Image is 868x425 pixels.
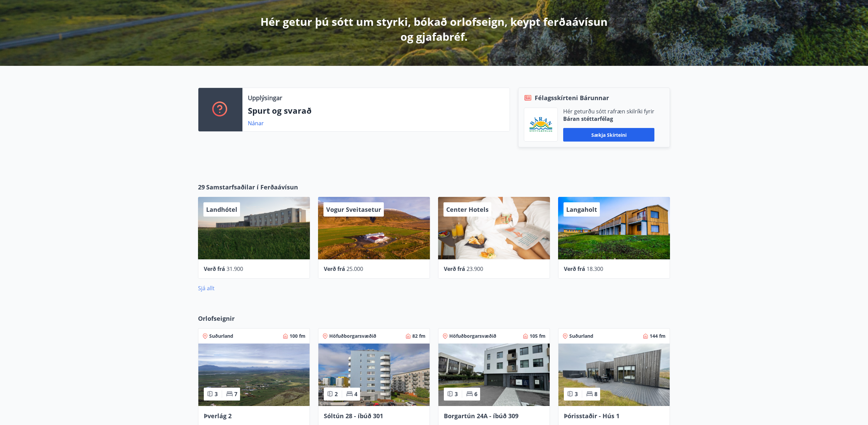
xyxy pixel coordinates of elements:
span: 8 [594,390,597,398]
img: Paella dish [198,344,310,406]
span: Vogur Sveitasetur [326,205,381,214]
span: Sóltún 28 - íbúð 301 [324,412,383,420]
span: 25.000 [347,265,363,273]
span: 18.300 [587,265,603,273]
p: Upplýsingar [248,93,282,102]
span: 144 fm [650,333,666,339]
span: 6 [474,390,477,398]
span: 7 [234,390,237,398]
img: Paella dish [318,344,430,406]
p: Báran stéttarfélag [563,115,654,123]
p: Hér getur þú sótt um styrki, bókað orlofseign, keypt ferðaávísun og gjafabréf. [255,14,613,44]
span: 82 fm [412,333,426,339]
a: Sjá allt [198,284,215,292]
span: Suðurland [569,333,593,339]
img: Paella dish [438,344,550,406]
span: 3 [575,390,578,398]
img: Bz2lGXKH3FXEIQKvoQ8VL0Fr0uCiWgfgA3I6fSs8.png [529,117,552,133]
p: Hér geturðu sótt rafræn skilríki fyrir [563,108,654,115]
span: Orlofseignir [198,314,235,323]
span: Suðurland [209,333,233,339]
span: 29 [198,183,205,191]
span: Borgartún 24A - íbúð 309 [444,412,518,420]
span: 23.900 [467,265,483,273]
span: 100 fm [290,333,305,339]
span: Höfuðborgarsvæðið [329,333,376,339]
span: 105 fm [530,333,546,339]
span: Center Hotels [446,205,489,214]
span: Þverlág 2 [204,412,232,420]
span: Samstarfsaðilar í Ferðaávísun [206,183,298,191]
a: Nánar [248,119,264,127]
span: Þórisstaðir - Hús 1 [564,412,619,420]
img: Paella dish [558,344,670,406]
span: Höfuðborgarsvæðið [449,333,496,339]
span: Verð frá [444,265,465,273]
span: 3 [215,390,218,398]
button: Sækja skírteini [563,128,654,142]
span: 31.900 [226,265,243,273]
p: Spurt og svarað [248,105,504,116]
span: 2 [335,390,338,398]
span: Félagsskírteni Bárunnar [535,93,609,102]
span: 3 [455,390,458,398]
span: Verð frá [324,265,345,273]
span: Verð frá [204,265,225,273]
span: Langaholt [566,205,597,214]
span: 4 [354,390,357,398]
span: Landhótel [206,205,237,214]
span: Verð frá [564,265,585,273]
